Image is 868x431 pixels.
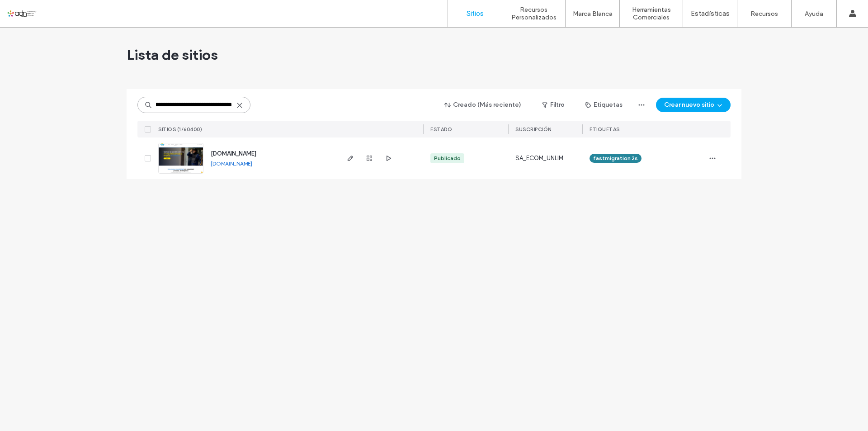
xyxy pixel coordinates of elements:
[593,154,638,162] span: fastmigration 2s
[573,10,613,18] label: Marca Blanca
[434,154,461,162] div: Publicado
[533,98,574,112] button: Filtro
[437,98,529,112] button: Creado (Más reciente)
[691,9,730,18] label: Estadísticas
[620,6,683,21] label: Herramientas Comerciales
[502,6,565,21] label: Recursos Personalizados
[590,126,620,133] span: ETIQUETAS
[211,160,252,167] a: [DOMAIN_NAME]
[20,6,39,14] span: Help
[430,126,452,133] span: ESTADO
[515,126,552,133] span: Suscripción
[211,150,256,157] a: [DOMAIN_NAME]
[656,98,731,112] button: Crear nuevo sitio
[158,126,202,133] span: SITIOS (1/60400)
[577,98,631,112] button: Etiquetas
[515,154,564,163] span: SA_ECOM_UNLIM
[467,9,484,18] label: Sitios
[750,10,778,18] label: Recursos
[127,46,218,64] span: Lista de sitios
[805,10,823,18] label: Ayuda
